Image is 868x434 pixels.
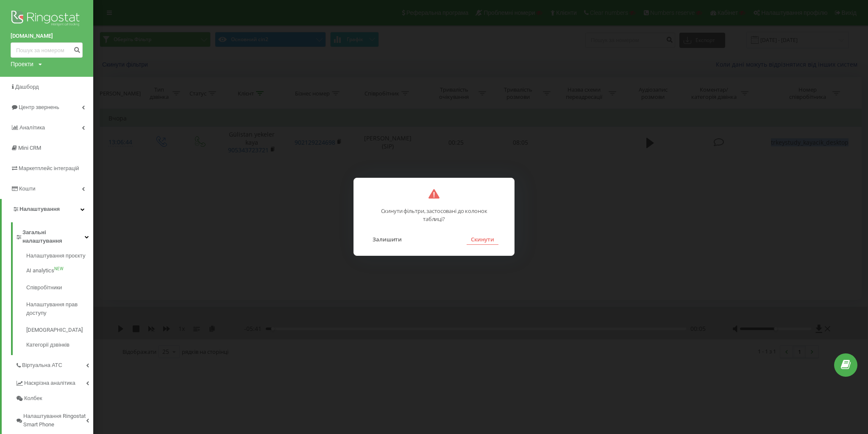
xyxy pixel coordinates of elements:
a: Налаштування Ringostat Smart Phone [15,406,93,432]
a: [DEMOGRAPHIC_DATA] [26,322,93,339]
span: Дашборд [15,84,39,90]
a: Категорії дзвінків [26,339,93,349]
img: Ringostat logo [11,8,83,30]
span: AI analytics [26,266,54,275]
a: Налаштування [2,199,93,219]
span: Аналiтика [19,124,45,131]
span: Віртуальна АТС [22,361,62,370]
a: [DOMAIN_NAME] [11,32,83,40]
a: Віртуальна АТС [15,355,93,373]
span: Загальні налаштування [22,228,85,245]
div: Проекти [11,60,33,68]
input: Пошук за номером [11,42,83,58]
a: Загальні налаштування [15,222,93,249]
span: [DEMOGRAPHIC_DATA] [26,326,83,334]
a: Співробітники [26,279,93,296]
span: Категорії дзвінків [26,341,70,349]
button: Залишити [368,234,406,245]
span: Налаштування проєкту [26,252,85,260]
span: Налаштування прав доступу [26,300,89,317]
a: Колбек [15,391,93,406]
a: Наскрізна аналітика [15,373,93,391]
span: Наскрізна аналітика [24,379,75,387]
a: Налаштування прав доступу [26,296,93,322]
span: Маркетплейс інтеграцій [19,165,79,171]
span: Кошти [19,185,35,192]
span: Налаштування Ringostat Smart Phone [23,412,86,429]
span: Колбек [24,394,42,403]
a: AI analyticsNEW [26,262,93,279]
span: Налаштування [19,206,60,212]
span: Центр звернень [19,104,59,110]
p: Скинути фільтри, застосовані до колонок таблиці? [377,199,491,223]
a: Налаштування проєкту [26,252,93,262]
span: Mini CRM [18,145,41,151]
button: Скинути [467,234,498,245]
span: Співробітники [26,283,62,292]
